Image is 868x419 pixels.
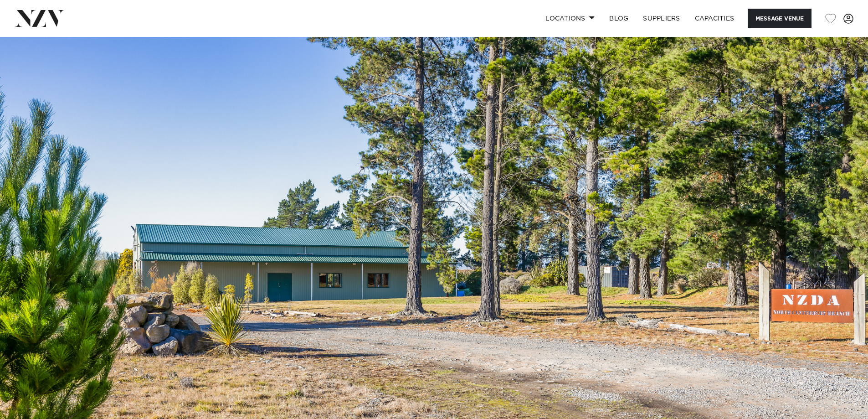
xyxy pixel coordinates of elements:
[748,9,812,28] button: Message Venue
[538,9,602,28] a: Locations
[688,9,742,28] a: Capacities
[15,10,64,26] img: nzv-logo.png
[636,9,687,28] a: SUPPLIERS
[602,9,636,28] a: BLOG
